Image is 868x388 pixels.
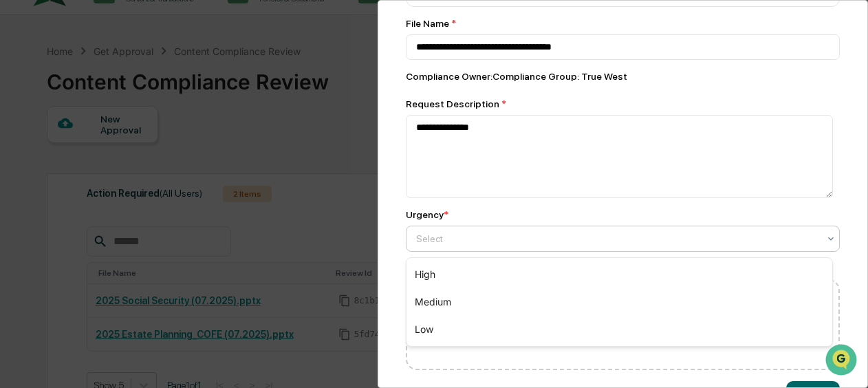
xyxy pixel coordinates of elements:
p: How can we help? [14,28,250,50]
button: Start new chat [234,109,250,125]
a: 🖐️Preclearance [8,167,94,192]
div: We're available if you need us! [47,118,174,129]
div: File Name [406,18,840,29]
div: Medium [406,288,832,316]
a: 🗄️Attestations [94,167,176,192]
span: Data Lookup [28,199,87,213]
span: Pylon [137,233,166,243]
div: 🖐️ [14,174,25,185]
img: 1746055101610-c473b297-6a78-478c-a979-82029cc54cd1 [14,105,39,129]
div: Low [406,316,832,343]
a: 🔎Data Lookup [8,193,92,218]
iframe: Open customer support [824,343,861,380]
div: 🗄️ [100,174,111,185]
a: Powered byPylon [97,232,166,243]
div: Request Description [406,98,840,109]
div: 🔎 [14,200,25,211]
div: Start new chat [47,105,226,118]
span: Attestations [113,173,171,186]
div: High [406,261,832,288]
div: Compliance Owner : Compliance Group: True West [406,71,840,82]
div: Urgency [406,209,448,220]
span: Preclearance [28,173,89,186]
